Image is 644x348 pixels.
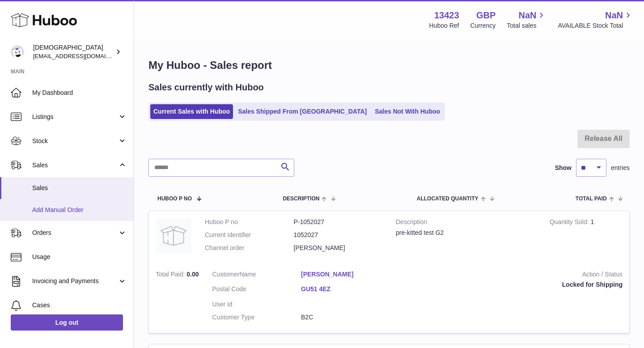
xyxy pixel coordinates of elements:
[301,285,390,293] a: GU51 4EZ
[611,164,630,172] span: entries
[396,229,536,237] div: pre-kitted test G2
[283,196,319,202] span: Description
[32,253,127,261] span: Usage
[32,161,118,170] span: Sales
[156,271,186,280] strong: Total Paid
[434,9,459,21] strong: 13423
[417,196,479,202] span: ALLOCATED Quantity
[32,229,118,237] span: Orders
[212,313,301,322] dt: Customer Type
[33,43,114,60] div: [DEMOGRAPHIC_DATA]
[32,137,118,145] span: Stock
[555,164,572,172] label: Show
[11,45,24,59] img: olgazyuz@outlook.com
[403,280,623,289] div: Locked for Shipping
[403,270,623,281] strong: Action / Status
[558,9,633,30] a: NaN AVAILABLE Stock Total
[33,52,131,59] span: [EMAIL_ADDRESS][DOMAIN_NAME]
[148,58,630,72] h1: My Huboo - Sales report
[156,218,191,254] img: no-photo.jpg
[294,218,383,226] dd: P-1052027
[32,206,127,214] span: Add Manual Order
[372,104,443,119] a: Sales Not With Huboo
[32,301,127,310] span: Cases
[294,231,383,239] dd: 1052027
[301,313,390,322] dd: B2C
[32,184,127,192] span: Sales
[32,277,118,285] span: Invoicing and Payments
[212,300,301,309] dt: User Id
[205,244,294,252] dt: Channel order
[212,285,301,296] dt: Postal Code
[507,21,547,30] span: Total sales
[150,104,233,119] a: Current Sales with Huboo
[157,196,192,202] span: Huboo P no
[543,211,629,263] td: 1
[235,104,370,119] a: Sales Shipped From [GEOGRAPHIC_DATA]
[576,196,607,202] span: Total paid
[294,244,383,252] dd: [PERSON_NAME]
[32,113,118,121] span: Listings
[186,271,199,278] span: 0.00
[205,218,294,226] dt: Huboo P no
[212,271,240,278] span: Customer
[550,218,591,228] strong: Quantity Sold
[205,231,294,239] dt: Current identifier
[11,314,123,331] a: Log out
[301,270,390,279] a: [PERSON_NAME]
[148,81,264,93] h2: Sales currently with Huboo
[605,9,623,21] span: NaN
[558,21,633,30] span: AVAILABLE Stock Total
[429,21,459,30] div: Huboo Ref
[476,9,496,21] strong: GBP
[507,9,547,30] a: NaN Total sales
[396,218,536,229] strong: Description
[470,21,496,30] div: Currency
[518,9,536,21] span: NaN
[32,89,127,97] span: My Dashboard
[212,270,301,281] dt: Name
